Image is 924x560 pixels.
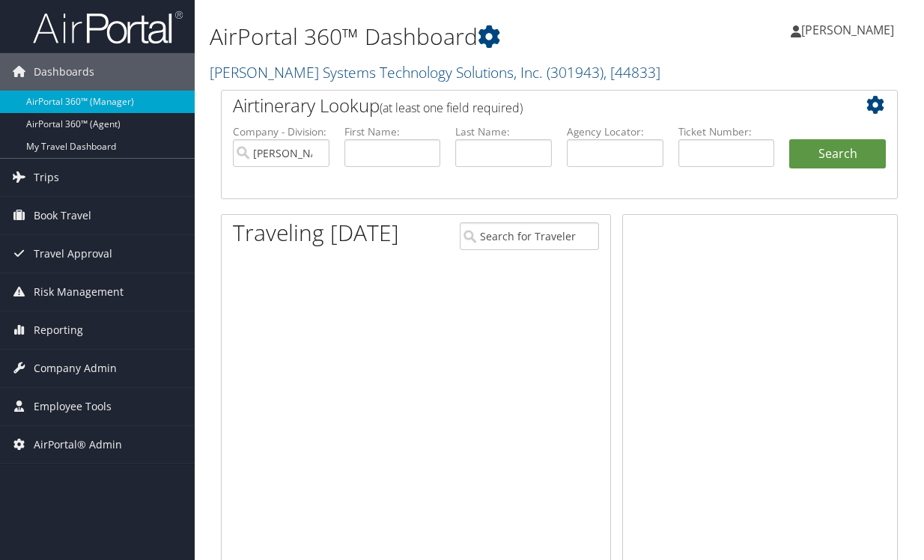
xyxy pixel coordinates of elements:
[567,124,663,139] label: Agency Locator:
[460,222,599,250] input: Search for Traveler
[34,388,112,425] span: Employee Tools
[801,22,894,38] span: [PERSON_NAME]
[34,311,83,349] span: Reporting
[34,426,122,463] span: AirPortal® Admin
[380,100,523,116] span: (at least one field required)
[789,139,886,169] button: Search
[210,62,660,82] a: [PERSON_NAME] Systems Technology Solutions, Inc.
[678,124,775,139] label: Ticket Number:
[791,7,909,52] a: [PERSON_NAME]
[233,124,329,139] label: Company - Division:
[604,62,660,82] span: , [ 44833 ]
[34,197,91,234] span: Book Travel
[34,159,59,196] span: Trips
[233,93,830,118] h2: Airtinerary Lookup
[34,53,94,91] span: Dashboards
[547,62,604,82] span: ( 301943 )
[455,124,552,139] label: Last Name:
[233,217,399,249] h1: Traveling [DATE]
[210,21,676,52] h1: AirPortal 360™ Dashboard
[34,273,124,311] span: Risk Management
[33,10,183,45] img: airportal-logo.png
[344,124,441,139] label: First Name:
[34,350,117,387] span: Company Admin
[34,235,112,273] span: Travel Approval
